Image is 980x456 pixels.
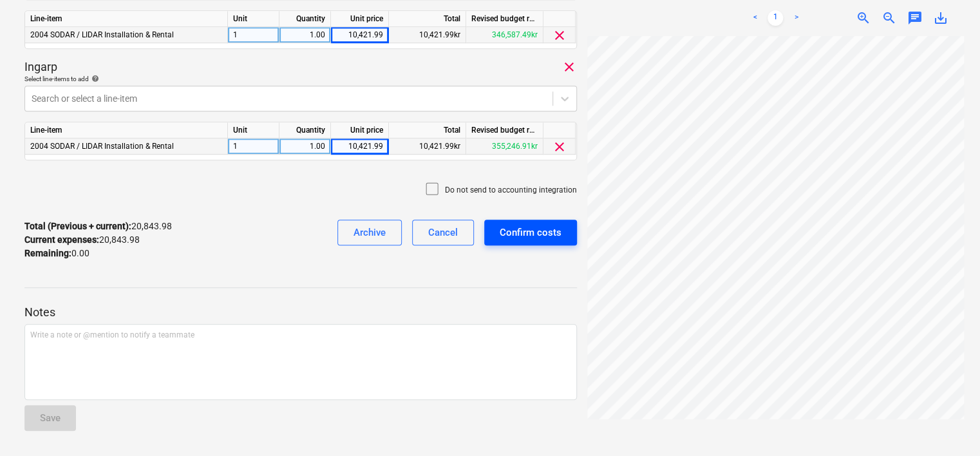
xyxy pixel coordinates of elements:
[933,10,948,26] span: save_alt
[285,27,325,43] div: 1.00
[881,10,897,26] span: zoom_out
[389,11,466,27] div: Total
[331,11,389,27] div: Unit price
[552,28,567,43] span: clear
[24,247,90,260] p: 0.00
[228,11,279,27] div: Unit
[30,30,174,39] span: 2004 SODAR / LIDAR Installation & Rental
[445,185,577,196] p: Do not send to accounting integration
[89,75,99,82] span: help
[279,11,331,27] div: Quantity
[856,10,871,26] span: zoom_in
[412,220,474,245] button: Cancel
[466,122,543,138] div: Revised budget remaining
[353,224,386,241] div: Archive
[30,142,174,151] span: 2004 SODAR / LIDAR Installation & Rental
[768,10,783,26] a: Page 1 is your current page
[24,75,577,83] div: Select line-items to add
[466,27,543,43] div: 346,587.49kr
[228,27,279,43] div: 1
[389,138,466,155] div: 10,421.99kr
[916,394,980,456] iframe: Chat Widget
[337,220,402,245] button: Archive
[25,11,228,27] div: Line-item
[24,305,577,320] p: Notes
[788,10,804,26] a: Next page
[24,248,71,258] strong: Remaining :
[228,122,279,138] div: Unit
[389,27,466,43] div: 10,421.99kr
[24,221,131,231] strong: Total (Previous + current) :
[466,11,543,27] div: Revised budget remaining
[428,224,458,241] div: Cancel
[24,233,140,247] p: 20,843.98
[285,138,325,155] div: 1.00
[25,122,228,138] div: Line-item
[24,234,99,245] strong: Current expenses :
[331,122,389,138] div: Unit price
[552,139,567,155] span: clear
[228,138,279,155] div: 1
[907,10,923,26] span: chat
[336,27,383,43] div: 10,421.99
[561,59,577,75] span: clear
[389,122,466,138] div: Total
[484,220,577,245] button: Confirm costs
[279,122,331,138] div: Quantity
[466,138,543,155] div: 355,246.91kr
[747,10,762,26] a: Previous page
[24,59,57,75] p: Ingarp
[336,138,383,155] div: 10,421.99
[24,220,172,233] p: 20,843.98
[500,224,561,241] div: Confirm costs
